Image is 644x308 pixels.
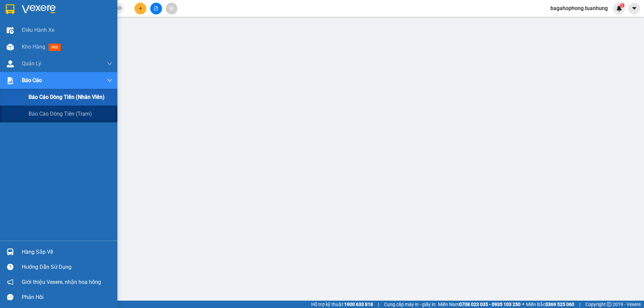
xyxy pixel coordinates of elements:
[29,93,105,101] span: Báo cáo dòng tiền (nhân viên)
[545,4,613,12] span: bagahophong.tuanhung
[22,26,54,34] span: Điều hành xe
[135,3,146,14] button: plus
[526,301,574,308] span: Miền Bắc
[7,279,13,285] span: notification
[117,5,121,12] span: close-circle
[311,301,373,308] span: Hỗ trợ kỹ thuật:
[616,5,622,11] img: icon-new-feature
[384,301,436,308] span: Cung cấp máy in - giấy in:
[166,3,177,14] button: aim
[579,301,580,308] span: |
[107,61,112,66] span: down
[7,77,14,84] img: solution-icon
[344,302,373,307] strong: 1900 633 818
[22,292,112,302] div: Phản hồi
[607,302,611,307] span: copyright
[138,6,143,11] span: plus
[545,302,574,307] strong: 0369 525 060
[107,78,112,83] span: down
[49,44,61,51] span: mới
[169,6,174,11] span: aim
[117,6,121,10] span: close-circle
[22,247,112,257] div: Hàng sắp về
[22,278,101,286] span: Giới thiệu Vexere, nhận hoa hồng
[22,44,45,50] span: Kho hàng
[22,262,112,272] div: Hướng dẫn sử dụng
[7,294,13,300] span: message
[631,5,637,11] span: caret-down
[438,301,521,308] span: Miền Nam
[22,76,42,84] span: Báo cáo
[378,301,379,308] span: |
[459,302,521,307] strong: 0708 023 035 - 0935 103 250
[22,59,41,68] span: Quản Lý
[7,60,14,67] img: warehouse-icon
[7,264,13,270] span: question-circle
[7,44,14,51] img: warehouse-icon
[620,3,625,8] sup: 1
[621,3,623,8] span: 1
[628,3,640,14] button: caret-down
[7,27,14,34] img: warehouse-icon
[29,110,92,118] span: Báo cáo dòng tiền (trạm)
[150,3,162,14] button: file-add
[7,248,14,255] img: warehouse-icon
[522,303,524,306] span: ⚪️
[154,6,158,11] span: file-add
[6,4,14,14] img: logo-vxr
